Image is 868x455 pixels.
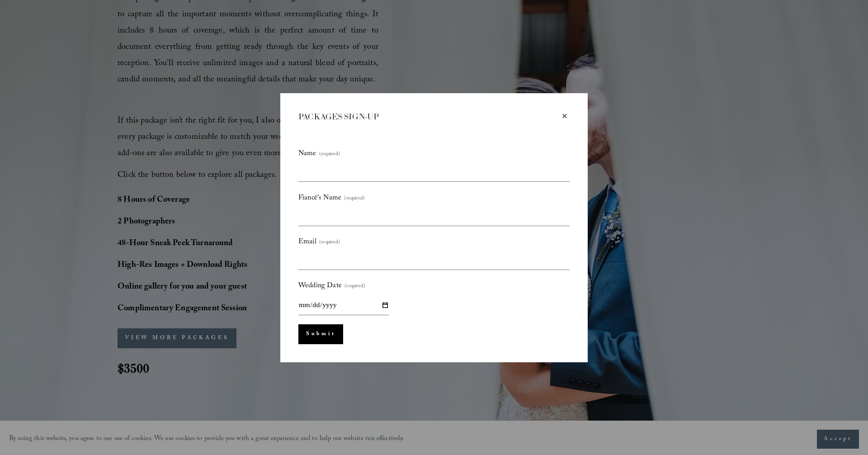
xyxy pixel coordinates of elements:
span: (required) [344,194,365,204]
button: Submit [298,324,343,344]
div: Close [560,111,570,121]
span: Name [298,147,316,161]
span: (required) [319,238,340,248]
span: (required) [319,150,340,160]
span: Email [298,235,316,249]
div: PACKAGES SIGN-UP [298,111,560,123]
span: Fiancé's Name [298,191,341,205]
span: Wedding Date [298,279,342,293]
span: (required) [344,282,365,292]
